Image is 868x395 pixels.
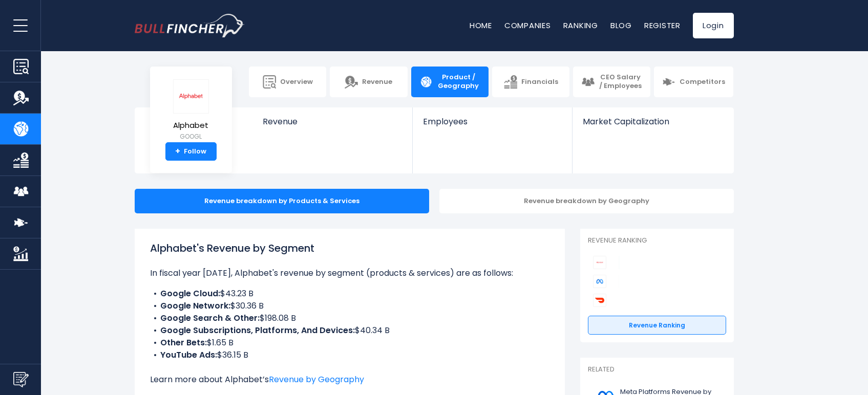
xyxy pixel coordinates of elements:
[135,14,245,37] img: bullfincher logo
[563,20,598,31] a: Ranking
[593,294,606,307] img: DoorDash competitors logo
[573,67,650,97] a: CEO Salary / Employees
[165,142,217,161] a: +Follow
[413,107,572,144] a: Employees
[175,147,180,156] strong: +
[362,78,392,86] span: Revenue
[588,236,726,245] p: Revenue Ranking
[173,79,209,143] a: Alphabet GOOGL
[160,324,355,336] b: Google Subscriptions, Platforms, And Devices:
[150,312,549,324] li: $198.08 B
[252,107,413,144] a: Revenue
[599,73,642,91] span: CEO Salary / Employees
[150,349,549,361] li: $36.15 B
[693,13,734,38] a: Login
[135,189,429,213] div: Revenue breakdown by Products & Services
[610,20,632,31] a: Blog
[160,337,207,348] b: Other Bets:
[437,73,480,91] span: Product / Geography
[160,288,220,299] b: Google Cloud:
[135,14,245,37] a: Go to homepage
[150,337,549,349] li: $1.65 B
[593,275,606,288] img: Meta Platforms competitors logo
[573,107,732,144] a: Market Capitalization
[150,300,549,312] li: $30.36 B
[680,78,725,86] span: Competitors
[588,316,726,335] a: Revenue Ranking
[269,374,364,385] a: Revenue by Geography
[330,67,407,97] a: Revenue
[588,365,726,374] p: Related
[280,78,313,86] span: Overview
[150,288,549,300] li: $43.23 B
[423,117,562,126] span: Employees
[173,132,209,141] small: GOOGL
[150,374,549,386] p: Learn more about Alphabet’s
[470,20,492,31] a: Home
[150,324,549,337] li: $40.34 B
[521,78,558,86] span: Financials
[504,20,551,31] a: Companies
[644,20,681,31] a: Register
[160,349,217,361] b: YouTube Ads:
[160,300,230,312] b: Google Network:
[411,67,489,97] a: Product / Geography
[160,312,260,324] b: Google Search & Other:
[492,67,569,97] a: Financials
[249,67,326,97] a: Overview
[654,67,733,97] a: Competitors
[173,121,209,130] span: Alphabet
[593,256,606,269] img: Alphabet competitors logo
[150,240,549,256] h1: Alphabet's Revenue by Segment
[439,189,734,213] div: Revenue breakdown by Geography
[150,267,549,279] p: In fiscal year [DATE], Alphabet's revenue by segment (products & services) are as follows:
[263,117,403,126] span: Revenue
[583,117,722,126] span: Market Capitalization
